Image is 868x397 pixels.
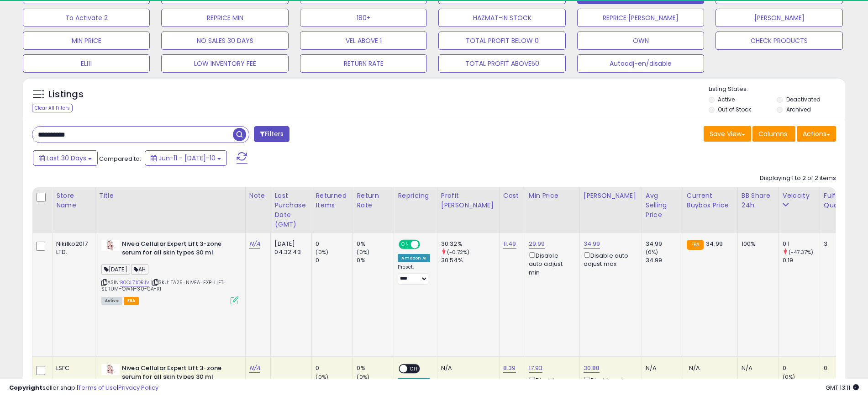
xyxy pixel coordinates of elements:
button: TOTAL PROFIT ABOVE50 [438,54,565,73]
button: OWN [577,32,704,50]
a: Terms of Use [78,383,117,392]
div: Displaying 1 to 2 of 2 items [760,174,836,183]
a: 17.93 [529,364,543,373]
button: CHECK PRODUCTS [715,32,842,50]
div: 0 [824,364,852,372]
div: Min Price [529,191,576,201]
div: 30.32% [441,240,499,248]
label: Archived [786,106,811,113]
div: 0 [316,364,352,372]
a: N/A [249,239,260,249]
div: Disable auto adjust max [584,250,635,268]
a: 11.49 [503,239,516,249]
span: Columns [758,129,787,138]
span: All listings currently available for purchase on Amazon [101,297,122,305]
button: NO SALES 30 DAYS [161,32,288,50]
small: (0%) [646,249,658,256]
span: | SKU: TA25-NIVEA-EXP-LIFT-SERUM-OWN-30-CA-X1 [101,279,226,292]
small: (-47.37%) [789,249,813,256]
small: (0%) [316,249,328,256]
span: AH [131,264,148,275]
button: REPRICE [PERSON_NAME] [577,9,704,27]
div: Cost [503,191,521,201]
div: [DATE] 04:32:43 [274,240,305,256]
strong: Copyright [9,383,42,392]
b: Nivea Cellular Expert Lift 3-zone serum for all skin types 30 ml [122,364,233,383]
div: Current Buybox Price [687,191,734,210]
div: Repricing [398,191,433,201]
img: 31FWSRuND2L._SL40_.jpg [101,240,120,251]
div: LSFC [56,364,88,372]
button: RETURN RATE [300,54,427,73]
span: OFF [419,241,433,249]
div: 0 [316,240,352,248]
span: Last 30 Days [47,154,86,163]
div: Amazon AI [398,254,430,262]
div: seller snap | | [9,384,158,392]
button: VEL ABOVE 1 [300,32,427,50]
div: 0% [357,240,394,248]
div: 0 [316,256,352,265]
div: N/A [742,364,772,372]
div: N/A [646,364,676,372]
button: Actions [797,126,836,142]
span: Compared to: [99,154,141,163]
button: REPRICE MIN [161,9,288,27]
div: 0.19 [783,256,820,265]
div: ASIN: [101,240,238,303]
div: Note [249,191,267,201]
div: Velocity [783,191,816,201]
button: Last 30 Days [33,150,98,166]
span: 2025-08-10 13:11 GMT [826,383,859,392]
div: Return Rate [357,191,390,210]
a: B0CL71QRJV [120,279,150,286]
div: Nikilko2017 LTD. [56,240,88,256]
span: ON [400,241,411,249]
div: [PERSON_NAME] [584,191,638,201]
button: Autoadj-en/disable [577,54,704,73]
button: To Activate 2 [23,9,150,27]
div: Title [99,191,242,201]
button: TOTAL PROFIT BELOW 0 [438,32,565,50]
div: 0% [357,364,394,372]
button: Columns [752,126,795,142]
small: (-0.72%) [447,249,469,256]
div: 0 [783,364,820,372]
button: ELI11 [23,54,150,73]
div: 0.1 [783,240,820,248]
button: Filters [254,126,289,142]
small: (0%) [357,249,369,256]
div: 30.54% [441,256,499,265]
h5: Listings [48,88,84,101]
div: Profit [PERSON_NAME] [441,191,495,210]
label: Out of Stock [718,106,751,113]
div: 34.99 [646,240,683,248]
a: 34.99 [584,239,600,249]
label: Active [718,95,735,103]
span: N/A [689,364,700,372]
button: Jun-11 - [DATE]-10 [145,150,227,166]
a: 8.39 [503,364,516,373]
label: Deactivated [786,95,821,103]
img: 31FWSRuND2L._SL40_.jpg [101,364,120,375]
div: 0% [357,256,394,265]
div: 3 [824,240,852,248]
div: Store Name [56,191,91,210]
button: Save View [704,126,751,142]
a: Privacy Policy [118,383,158,392]
div: Disable auto adjust min [529,250,573,277]
button: [PERSON_NAME] [715,9,842,27]
span: FBA [124,297,139,305]
span: [DATE] [101,264,130,275]
a: 30.88 [584,364,600,373]
div: 100% [742,240,772,248]
div: Fulfillable Quantity [824,191,855,210]
div: Avg Selling Price [646,191,679,220]
a: N/A [249,364,260,373]
button: LOW INVENTORY FEE [161,54,288,73]
div: Last Purchase Date (GMT) [274,191,308,229]
span: OFF [408,365,422,373]
span: 34.99 [706,239,723,248]
span: Jun-11 - [DATE]-10 [158,154,216,163]
p: Listing States: [709,85,845,94]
